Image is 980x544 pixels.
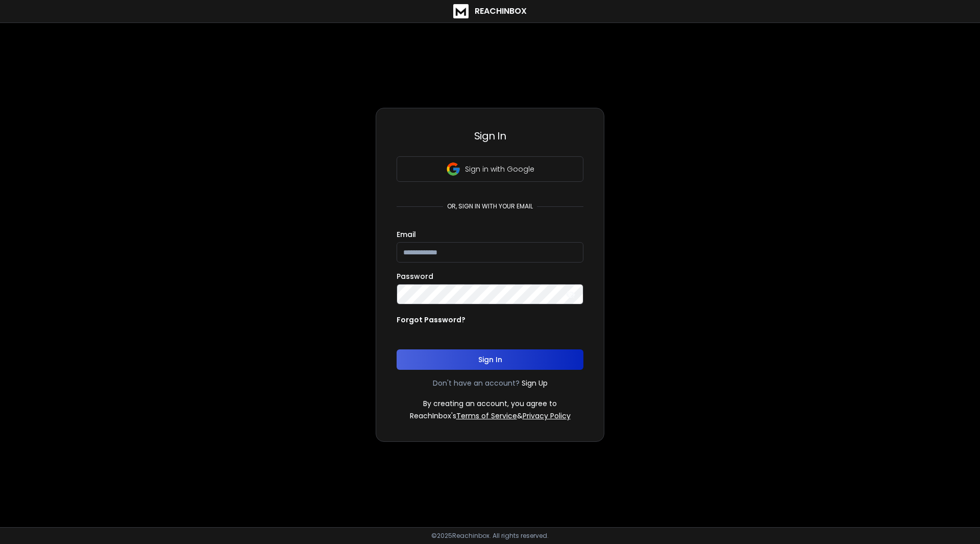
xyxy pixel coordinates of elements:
[456,411,517,421] a: Terms of Service
[397,273,433,280] label: Password
[397,129,583,143] h3: Sign In
[443,202,537,210] p: or, sign in with your email
[423,398,557,409] p: By creating an account, you agree to
[397,349,583,370] button: Sign In
[397,156,583,182] button: Sign in with Google
[397,231,416,238] label: Email
[453,4,469,18] img: logo
[523,411,571,421] a: Privacy Policy
[453,4,527,18] a: ReachInbox
[475,5,527,17] h1: ReachInbox
[431,532,549,540] p: © 2025 Reachinbox. All rights reserved.
[397,315,465,325] p: Forgot Password?
[522,378,548,388] a: Sign Up
[465,164,534,174] p: Sign in with Google
[410,411,571,421] p: ReachInbox's &
[433,378,520,388] p: Don't have an account?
